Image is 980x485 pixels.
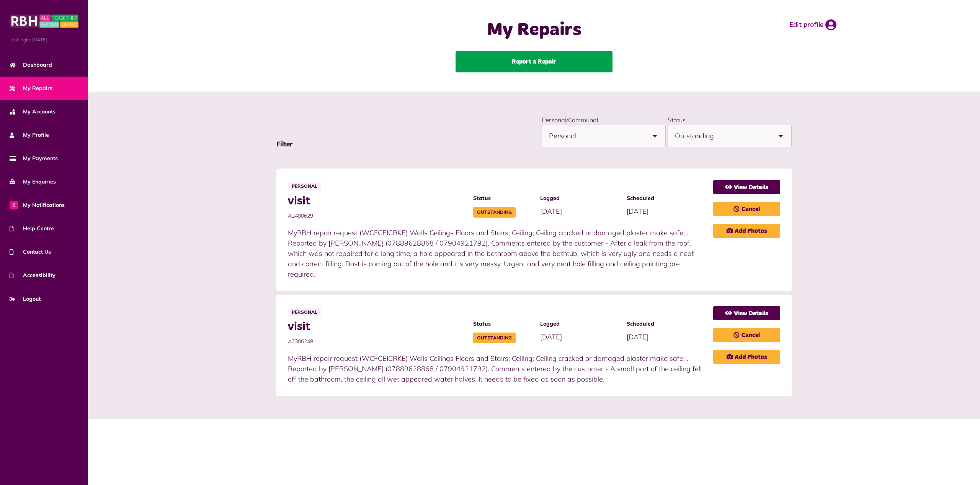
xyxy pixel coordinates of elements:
a: View Details [713,306,780,320]
span: A2480629 [288,212,465,220]
h1: My Repairs [381,19,687,41]
a: Add Photos [713,224,780,238]
span: My Repairs [10,84,52,92]
p: MyRBH repair request (WCFCEICRKE) Walls Ceilings Floors and Stairs; Ceiling; Ceiling cracked or d... [288,228,706,279]
span: [DATE] [540,207,562,216]
span: Outstanding [473,207,516,218]
span: Dashboard [10,61,52,69]
span: Outstanding [473,333,516,343]
img: MyRBH [10,13,78,29]
span: My Notifications [10,201,65,209]
span: Accessibility [10,271,56,279]
a: Cancel [713,202,780,216]
span: Last login: [DATE] [10,36,78,43]
label: Status [668,116,686,124]
span: Status [473,194,532,202]
span: Outstanding [675,125,770,147]
span: My Profile [10,131,49,139]
span: Filter [276,141,292,148]
span: Logout [10,295,41,303]
a: Cancel [713,328,780,342]
span: My Enquiries [10,178,56,186]
span: Personal [549,125,644,147]
span: [DATE] [627,207,648,216]
span: [DATE] [540,333,562,341]
a: View Details [713,180,780,194]
span: Personal [288,308,321,316]
span: Logged [540,194,619,202]
span: Scheduled [627,320,706,328]
a: Report a Repair [456,51,612,72]
span: Contact Us [10,248,51,256]
a: Add Photos [713,350,780,364]
span: A2306248 [288,338,465,346]
span: visit [288,320,465,334]
span: Logged [540,320,619,328]
span: [DATE] [627,333,648,341]
span: Personal [288,182,321,190]
span: My Accounts [10,108,56,116]
p: MyRBH repair request (WCFCEICRKE) Walls Ceilings Floors and Stairs; Ceiling; Ceiling cracked or d... [288,353,706,384]
span: Status [473,320,532,328]
span: Help Centre [10,224,54,233]
span: visit [288,194,465,208]
span: My Payments [10,154,58,162]
label: Personal/Communal [542,116,598,124]
span: 0 [10,201,18,209]
span: Scheduled [627,194,706,202]
a: Edit profile [789,19,836,31]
